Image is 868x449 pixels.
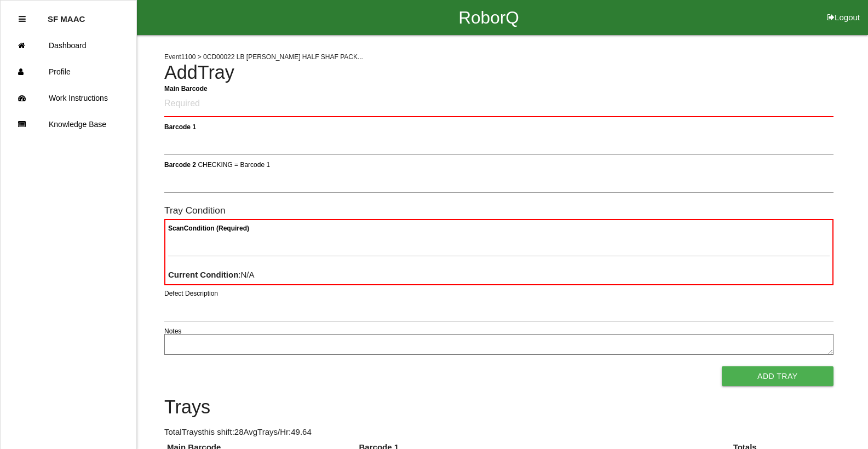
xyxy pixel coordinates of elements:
span: Event 1100 > 0CD00022 LB [PERSON_NAME] HALF SHAF PACK... [164,53,363,61]
a: Profile [1,59,136,85]
h6: Tray Condition [164,205,833,216]
b: Current Condition [168,270,238,279]
a: Work Instructions [1,85,136,111]
span: : N/A [168,270,255,279]
span: CHECKING = Barcode 1 [198,160,270,168]
label: Notes [164,326,181,336]
h4: Add Tray [164,62,833,83]
b: Barcode 1 [164,123,196,130]
a: Dashboard [1,32,136,59]
b: Scan Condition (Required) [168,225,249,232]
a: Knowledge Base [1,111,136,137]
p: Total Trays this shift: 28 Avg Trays /Hr: 49.64 [164,426,833,439]
p: SF MAAC [48,6,85,24]
h4: Trays [164,397,833,418]
b: Main Barcode [164,84,208,92]
div: Close [19,6,26,32]
input: Required [164,91,833,117]
label: Defect Description [164,289,218,298]
button: Add Tray [722,366,833,386]
b: Barcode 2 [164,160,196,168]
